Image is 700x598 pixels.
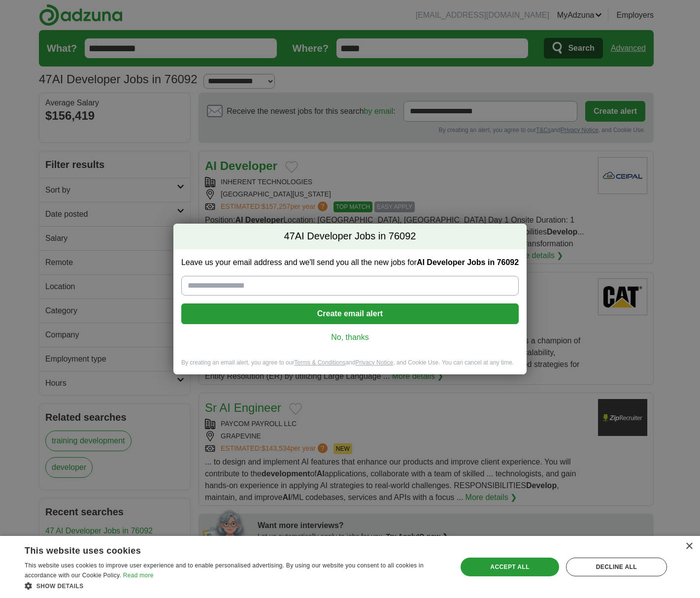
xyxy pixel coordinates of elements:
div: Close [685,543,693,550]
span: This website uses cookies to improve user experience and to enable personalised advertising. By u... [25,562,424,579]
strong: AI Developer Jobs in 76092 [417,258,519,266]
a: Privacy Notice [355,359,393,366]
button: Create email alert [181,303,519,324]
span: 47 [284,230,295,243]
a: Read more, opens a new window [123,572,154,579]
div: Decline all [566,558,667,576]
a: No, thanks [189,332,511,343]
label: Leave us your email address and we'll send you all the new jobs for [181,257,519,268]
a: Terms & Conditions [294,359,345,366]
div: Accept all [461,558,559,576]
div: This website uses cookies [25,542,420,557]
div: Show details [25,581,444,591]
span: Show details [36,583,84,590]
h2: AI Developer Jobs in 76092 [173,224,527,249]
div: By creating an email alert, you agree to our and , and Cookie Use. You can cancel at any time. [173,359,527,375]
